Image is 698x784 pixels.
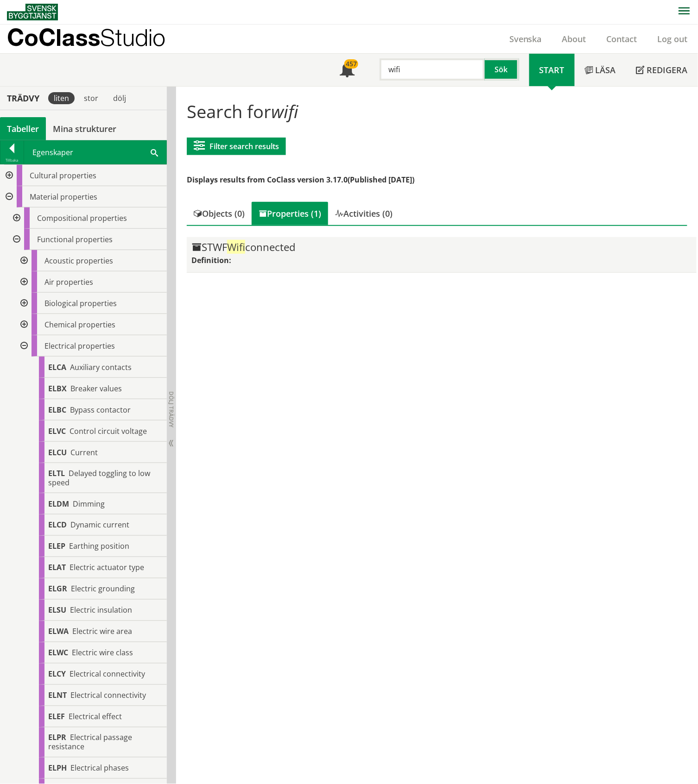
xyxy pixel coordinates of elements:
p: CoClass [7,32,165,43]
label: Definition: [191,255,231,265]
span: Electric grounding [71,584,135,594]
div: Tillbaka [0,157,24,164]
span: ELEF [48,712,65,722]
span: ELPH [48,763,67,773]
a: Läsa [575,54,626,86]
span: Material properties [30,192,97,202]
div: 457 [344,59,358,69]
span: ELAT [48,563,66,573]
span: Redigera [647,64,688,75]
span: ELWC [48,648,68,658]
span: ELBC [48,405,66,415]
input: Sök [380,58,485,81]
a: 457 [330,54,365,86]
span: Breaker values [70,383,122,394]
span: ELNT [48,690,67,701]
span: Displays results from CoClass version 3.17.0 [187,175,348,185]
span: Dölj trädvy [167,391,175,427]
div: stor [78,92,104,104]
span: ELCU [48,447,67,458]
span: Electric wire area [72,627,132,637]
div: liten [48,92,75,104]
span: Wifi [227,240,245,254]
span: Auxiliary contacts [70,362,132,372]
div: STWF connected [191,242,692,253]
span: Start [539,64,565,75]
span: Electric wire class [72,648,133,658]
span: Acoustic properties [44,256,113,266]
span: Electrical connectivity [70,690,146,701]
div: Trädvy [2,93,44,103]
span: ELVC [48,426,66,436]
span: Electrical connectivity [70,669,145,679]
a: Start [529,54,575,86]
a: Redigera [626,54,698,86]
div: Properties (1) [252,202,328,225]
span: (Published [DATE]) [348,175,414,185]
span: ELEP [48,541,65,552]
a: CoClassStudio [7,25,185,53]
img: Svensk Byggtjänst [7,4,58,20]
span: Cultural properties [30,170,96,181]
span: ELPR [48,733,66,743]
span: ELCY [48,669,66,679]
div: dölj [108,92,132,104]
span: Compositional properties [37,213,127,223]
span: Sök i tabellen [151,147,158,157]
span: ELDM [48,499,69,509]
a: Contact [596,33,647,44]
span: wifi [271,99,298,123]
span: Dynamic current [70,520,129,530]
span: Electrical passage resistance [48,733,132,752]
span: ELSU [48,605,66,615]
a: Svenska [499,33,552,44]
span: ELBX [48,383,67,394]
span: ELCD [48,520,67,530]
span: ELGR [48,584,67,594]
div: Activities (0) [328,202,400,225]
span: ELCA [48,362,66,372]
span: ELTL [48,468,65,478]
span: ELWA [48,627,69,637]
span: Notifications [340,63,355,78]
h1: Search for [187,101,687,121]
span: Bypass contactor [70,405,131,415]
a: Log out [647,33,698,44]
span: Air properties [44,277,93,287]
div: Objects (0) [187,202,252,225]
button: Filter search results [187,138,286,155]
span: Chemical properties [44,320,115,330]
div: Egenskaper [24,141,166,164]
span: Earthing position [69,541,129,552]
span: Current [70,447,98,458]
span: Electric actuator type [70,563,144,573]
button: Sök [485,58,519,81]
a: Mina strukturer [46,117,123,140]
span: Functional properties [37,234,113,245]
span: Electric insulation [70,605,132,615]
span: Control circuit voltage [70,426,147,436]
span: Biological properties [44,298,117,308]
span: Electrical effect [69,712,122,722]
a: About [552,33,596,44]
span: Electrical phases [70,763,129,773]
span: Electrical properties [44,341,115,351]
span: Delayed toggling to low speed [48,468,150,488]
span: Läsa [596,64,616,75]
span: Dimming [73,499,105,509]
span: Studio [100,24,165,51]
